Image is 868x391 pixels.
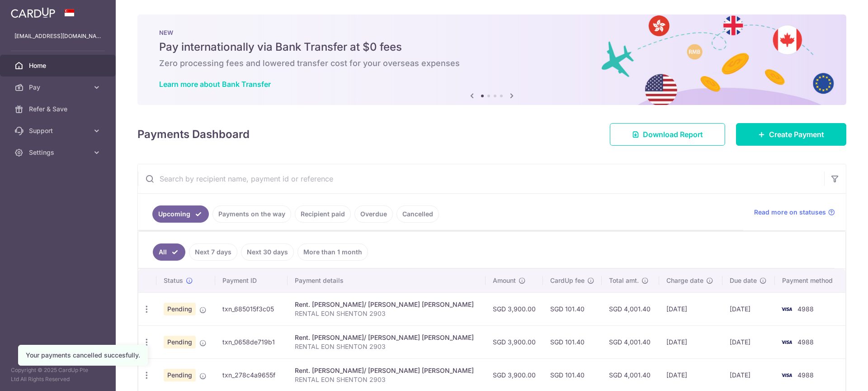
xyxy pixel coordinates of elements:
img: Bank Card [778,337,796,348]
span: Status [164,276,183,285]
a: Recipient paid [295,205,351,223]
a: Read more on statuses [754,208,835,217]
img: CardUp [11,7,55,18]
p: NEW [159,29,825,36]
span: Home [29,61,89,70]
span: Pending [164,303,196,315]
th: Payment method [775,269,845,292]
td: txn_0658de719b1 [215,325,288,358]
td: SGD 3,900.00 [486,325,543,358]
iframe: Opens a widget where you can find more information [810,364,859,386]
td: [DATE] [722,292,775,325]
td: txn_685015f3c05 [215,292,288,325]
td: [DATE] [659,292,722,325]
span: Download Report [643,129,703,140]
a: More than 1 month [297,243,368,261]
a: Create Payment [736,123,846,146]
td: SGD 4,001.40 [602,325,659,358]
span: Pay [29,83,89,92]
span: Due date [730,276,757,285]
div: Rent. [PERSON_NAME]/ [PERSON_NAME] [PERSON_NAME] [295,366,478,375]
a: All [153,243,185,261]
a: Learn more about Bank Transfer [159,80,271,89]
div: Rent. [PERSON_NAME]/ [PERSON_NAME] [PERSON_NAME] [295,300,478,309]
p: RENTAL EON SHENTON 2903 [295,375,478,384]
span: Pending [164,369,196,381]
p: RENTAL EON SHENTON 2903 [295,342,478,351]
a: Upcoming [152,205,209,223]
span: Read more on statuses [754,208,826,217]
td: SGD 101.40 [543,292,602,325]
span: Total amt. [609,276,639,285]
span: Charge date [666,276,703,285]
td: SGD 101.40 [543,325,602,358]
span: Amount [493,276,516,285]
th: Payment details [288,269,486,292]
img: Bank transfer banner [137,14,846,105]
span: Refer & Save [29,105,89,114]
td: [DATE] [659,325,722,358]
img: Bank Card [778,304,796,315]
td: SGD 4,001.40 [602,292,659,325]
th: Payment ID [215,269,288,292]
input: Search by recipient name, payment id or reference [138,164,824,193]
h6: Zero processing fees and lowered transfer cost for your overseas expenses [159,58,825,69]
a: Overdue [354,205,393,223]
span: Settings [29,148,89,157]
a: Cancelled [396,205,439,223]
span: 4988 [797,305,814,313]
td: SGD 3,900.00 [486,292,543,325]
a: Next 7 days [189,243,237,261]
h5: Pay internationally via Bank Transfer at $0 fees [159,40,825,54]
span: 4988 [797,371,814,379]
p: [EMAIL_ADDRESS][DOMAIN_NAME] [14,32,101,41]
span: CardUp fee [550,276,585,285]
span: Support [29,126,89,135]
span: 4988 [797,338,814,346]
a: Payments on the way [212,205,291,223]
a: Next 30 days [241,243,294,261]
a: Download Report [610,123,725,146]
div: Your payments cancelled succesfully. [26,351,140,360]
img: Bank Card [778,370,796,381]
div: Rent. [PERSON_NAME]/ [PERSON_NAME] [PERSON_NAME] [295,333,478,342]
span: Create Payment [769,129,824,140]
p: RENTAL EON SHENTON 2903 [295,309,478,318]
td: [DATE] [722,325,775,358]
span: Pending [164,336,196,348]
h4: Payments Dashboard [137,126,250,143]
